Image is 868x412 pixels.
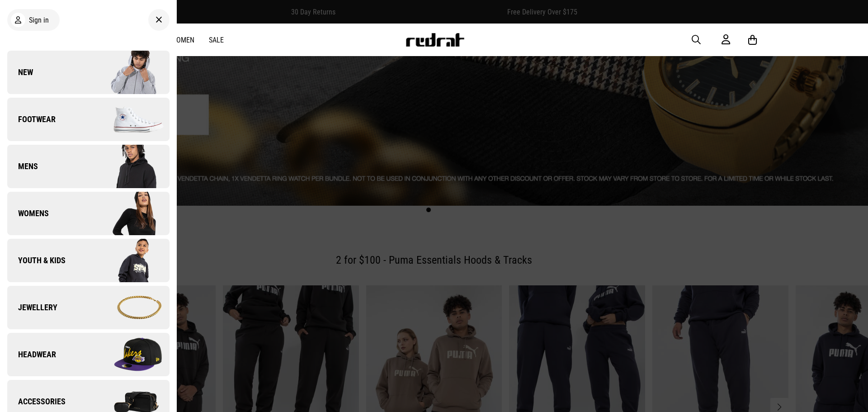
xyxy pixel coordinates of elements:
[405,33,465,47] img: Redrat logo
[7,98,170,141] a: Footwear Company
[88,191,169,236] img: Company
[7,4,34,31] button: Open LiveChat chat widget
[7,302,57,313] span: Jewellery
[7,208,49,219] span: Womens
[209,36,224,44] a: Sale
[29,16,49,24] span: Sign in
[7,255,66,266] span: Youth & Kids
[7,239,170,282] a: Youth & Kids Company
[88,144,169,189] img: Company
[7,396,66,407] span: Accessories
[7,333,170,376] a: Headwear Company
[7,161,38,172] span: Mens
[7,114,56,125] span: Footwear
[7,349,56,360] span: Headwear
[88,285,169,330] img: Company
[7,145,170,188] a: Mens Company
[7,192,170,235] a: Womens Company
[171,36,194,44] a: Women
[88,50,169,95] img: Company
[7,286,170,329] a: Jewellery Company
[7,51,170,94] a: New Company
[88,332,169,377] img: Company
[88,97,169,142] img: Company
[7,67,33,78] span: New
[88,238,169,283] img: Company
